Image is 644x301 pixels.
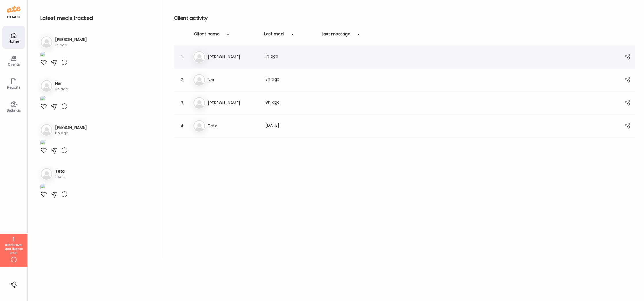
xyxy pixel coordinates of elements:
div: 1. [179,53,186,60]
div: 3. [179,99,186,106]
div: 4. [179,122,186,129]
h3: Ner [55,80,68,87]
div: 1h ago [265,53,316,60]
div: 8h ago [55,131,87,136]
div: clients over your license limit! [2,243,25,255]
img: images%2Fpgn5iAKjEcUp24spmuWATARJE813%2Fl4tiLBLTanymdAdFJL9G%2FX6qgSfRzIBwhVFhWqLlh_1080 [40,183,46,191]
div: 8h ago [265,99,316,106]
div: 2. [179,76,186,83]
h2: Client activity [174,14,635,22]
img: images%2FUstlYYejdXQHgxFPzggmM6fXgXz2%2FjWS2LlWmBmV5J5VMA39q%2FOwOhL1CiApEp0hqvMGLf_1080 [40,51,46,59]
div: Client name [194,31,220,40]
img: images%2FASvTqiepuMQsctXZ5VpTiQTYbHk1%2FfSNXuWYit32dxvfKQAzO%2FgLtlAIIetQGLVZNUdl72_1080 [40,139,46,147]
h3: [PERSON_NAME] [208,53,258,60]
div: Home [3,39,24,43]
img: bg-avatar-default.svg [193,120,205,132]
div: Clients [3,62,24,66]
div: Settings [3,108,24,112]
div: Reports [3,85,24,89]
img: bg-avatar-default.svg [41,168,52,180]
h3: Teta [55,168,67,175]
div: Last meal [264,31,284,40]
div: coach [7,15,20,20]
div: [DATE] [265,122,316,129]
h3: Teta [208,122,258,129]
h2: Latest meals tracked [40,14,153,22]
h3: [PERSON_NAME] [55,124,87,131]
div: 3h ago [55,87,68,92]
h3: Ner [208,76,258,83]
div: 3h ago [265,76,316,83]
img: bg-avatar-default.svg [193,51,205,63]
div: 1 [2,236,25,243]
h3: [PERSON_NAME] [55,37,87,43]
img: images%2FtZMCKSX2sFOY2rKPbVoB8COULQM2%2F718oVtWUC3CigPKxAY6j%2FNiQVIacRMD9eJgXP8tEm_1080 [40,95,46,103]
img: ate [7,5,21,14]
img: bg-avatar-default.svg [41,124,52,136]
div: Last message [322,31,350,40]
img: bg-avatar-default.svg [193,97,205,109]
div: [DATE] [55,175,67,180]
img: bg-avatar-default.svg [41,36,52,48]
div: 1h ago [55,43,87,48]
img: bg-avatar-default.svg [41,80,52,92]
h3: [PERSON_NAME] [208,99,258,106]
img: bg-avatar-default.svg [193,74,205,86]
